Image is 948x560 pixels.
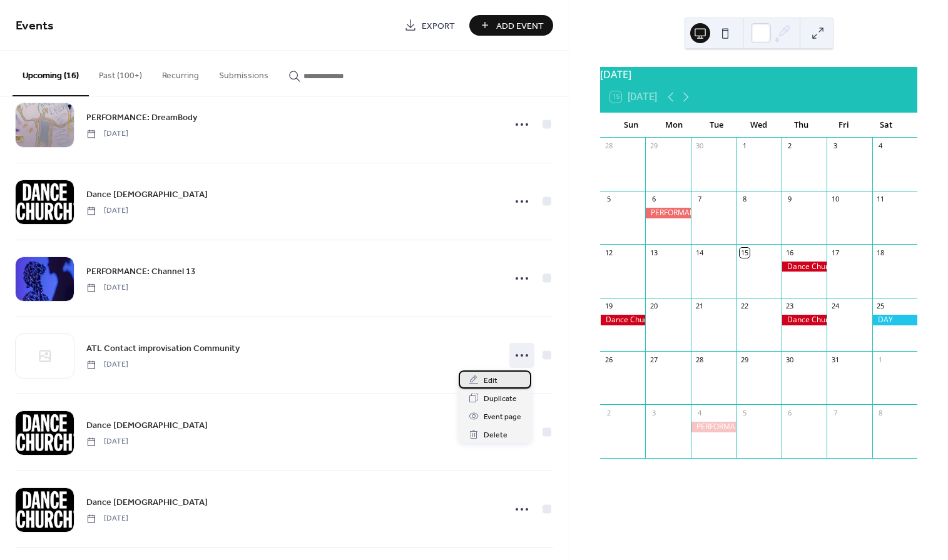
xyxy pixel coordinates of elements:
[740,408,749,417] div: 5
[649,408,658,417] div: 3
[86,282,128,293] span: [DATE]
[395,15,464,36] a: Export
[691,422,736,432] div: PERFORMANCE: Channel 13
[86,418,208,432] a: Dance [DEMOGRAPHIC_DATA]
[152,51,209,95] button: Recurring
[89,51,152,95] button: Past (100+)
[13,51,89,96] button: Upcoming (16)
[780,113,822,138] div: Thu
[785,408,795,417] div: 6
[16,14,54,38] span: Events
[782,262,827,272] div: Dance Church
[604,141,613,151] div: 28
[86,496,208,509] span: Dance [DEMOGRAPHIC_DATA]
[604,302,613,311] div: 19
[86,341,240,355] a: ATL Contact improvisation Community
[695,195,704,204] div: 7
[86,265,196,278] span: PERFORMANCE: Channel 13
[604,355,613,364] div: 26
[876,141,885,151] div: 4
[645,208,690,218] div: PERFORMANCE: Channel 13
[653,113,695,138] div: Mon
[484,410,521,424] span: Event page
[695,141,704,151] div: 30
[469,15,553,36] button: Add Event
[610,113,653,138] div: Sun
[876,248,885,257] div: 18
[604,248,613,257] div: 12
[785,141,795,151] div: 2
[830,195,840,204] div: 10
[86,264,196,278] a: PERFORMANCE: Channel 13
[86,111,197,125] span: PERFORMANCE: DreamBody
[695,248,704,257] div: 14
[876,195,885,204] div: 11
[740,195,749,204] div: 8
[86,436,128,447] span: [DATE]
[86,188,208,201] span: Dance [DEMOGRAPHIC_DATA]
[830,141,840,151] div: 3
[649,248,658,257] div: 13
[785,248,795,257] div: 16
[484,374,497,387] span: Edit
[695,408,704,417] div: 4
[86,419,208,432] span: Dance [DEMOGRAPHIC_DATA]
[484,392,517,405] span: Duplicate
[738,113,780,138] div: Wed
[600,315,645,325] div: Dance Church
[496,19,544,33] span: Add Event
[484,429,507,442] span: Delete
[740,302,749,311] div: 22
[649,302,658,311] div: 20
[649,355,658,364] div: 27
[86,128,128,140] span: [DATE]
[822,113,865,138] div: Fri
[830,408,840,417] div: 7
[830,302,840,311] div: 24
[740,248,749,257] div: 15
[830,248,840,257] div: 17
[830,355,840,364] div: 31
[86,110,197,125] a: PERFORMANCE: DreamBody
[740,141,749,151] div: 1
[865,113,907,138] div: Sat
[422,19,455,33] span: Export
[600,67,917,82] div: [DATE]
[785,302,795,311] div: 23
[649,195,658,204] div: 6
[695,355,704,364] div: 28
[785,355,795,364] div: 30
[740,355,749,364] div: 29
[86,187,208,201] a: Dance [DEMOGRAPHIC_DATA]
[785,195,795,204] div: 9
[604,408,613,417] div: 2
[209,51,278,95] button: Submissions
[86,495,208,509] a: Dance [DEMOGRAPHIC_DATA]
[86,342,240,355] span: ATL Contact improvisation Community
[876,355,885,364] div: 1
[86,205,128,216] span: [DATE]
[876,302,885,311] div: 25
[695,302,704,311] div: 21
[86,359,128,370] span: [DATE]
[604,195,613,204] div: 5
[649,141,658,151] div: 29
[876,408,885,417] div: 8
[782,315,827,325] div: Dance Church
[695,113,738,138] div: Tue
[872,315,917,325] div: DAY
[86,513,128,524] span: [DATE]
